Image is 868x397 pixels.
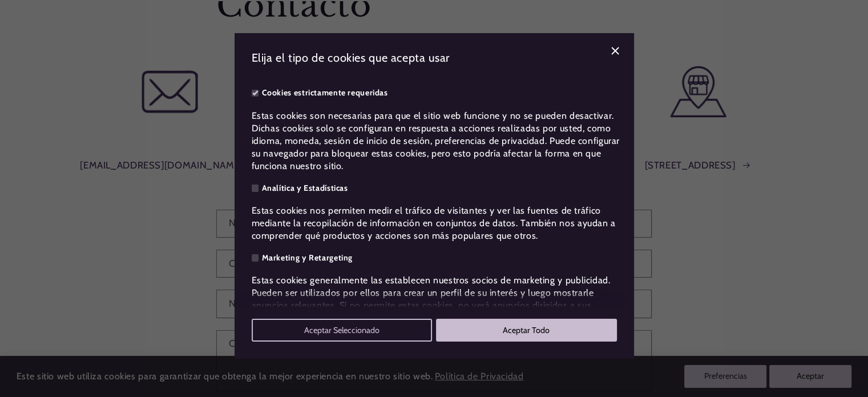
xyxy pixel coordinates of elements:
[252,110,620,173] p: Estas cookies son necesarias para que el sitio web funcione y no se pueden desactivar. Dichas coo...
[603,39,628,64] button: Close
[252,184,378,193] label: Analítica y Estadísticas
[252,89,418,97] label: Cookies estrictamente requeridas
[252,254,383,262] label: Marketing y Retargeting
[252,50,617,66] p: Elija el tipo de cookies que acepta usar
[252,274,620,324] p: Estas cookies generalmente las establecen nuestros socios de marketing y publicidad. Pueden ser u...
[252,319,432,342] button: Aceptar Seleccionado
[436,319,616,342] button: Aceptar Todo
[252,204,620,242] p: Estas cookies nos permiten medir el tráfico de visitantes y ver las fuentes de tráfico mediante l...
